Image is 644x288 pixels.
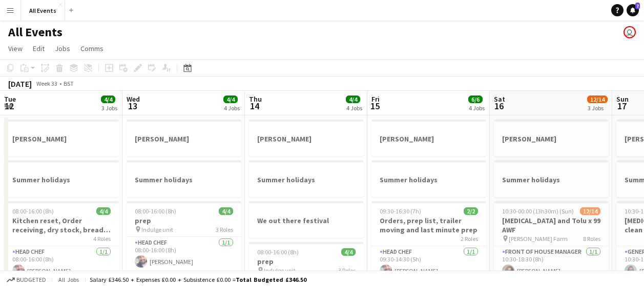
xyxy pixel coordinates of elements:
app-job-card: Summer holidays [249,160,364,197]
a: Comms [76,42,108,55]
span: Wed [127,94,140,104]
span: 4 Roles [93,235,111,243]
span: Indulge unit [141,226,173,233]
span: 6/6 [468,95,483,103]
span: Total Budgeted £346.50 [236,276,306,283]
app-job-card: We out there festival [249,201,364,238]
a: 7 [627,4,639,16]
a: View [4,42,27,55]
span: Thu [249,94,262,104]
h3: [PERSON_NAME] [249,134,364,143]
span: 3 Roles [216,226,233,233]
span: Indulge unit [264,267,296,274]
a: Jobs [51,42,74,55]
div: 3 Jobs [101,104,117,112]
span: 4/4 [96,207,111,215]
span: 08:00-16:00 (8h) [135,207,176,215]
span: Fri [371,94,380,104]
span: 7 [635,3,640,9]
span: View [8,44,23,53]
app-job-card: Summer holidays [127,160,241,197]
span: Week 33 [34,80,59,87]
app-card-role: Front of House Manager1/110:30-18:30 (8h)[PERSON_NAME] [494,246,609,281]
span: 12/14 [580,207,600,215]
span: Sat [494,94,505,104]
div: 3 Jobs [588,104,607,112]
h3: [PERSON_NAME] [127,134,241,143]
span: 4/4 [101,95,115,103]
h3: Summer holidays [249,175,364,184]
span: 2/2 [464,207,478,215]
app-job-card: Summer holidays [371,160,486,197]
h3: [PERSON_NAME] [4,134,119,143]
button: All Events [21,1,65,20]
span: 12/14 [587,95,608,103]
h3: [PERSON_NAME] [494,134,609,143]
span: 4/4 [219,207,233,215]
span: Jobs [55,44,70,53]
span: 08:00-16:00 (8h) [12,207,54,215]
span: 09:30-16:30 (7h) [380,207,421,215]
span: 16 [492,100,505,112]
span: Edit [33,44,45,53]
app-user-avatar: Lucy Hinks [624,26,636,38]
span: Comms [80,44,103,53]
a: Edit [29,42,49,55]
span: 2 Roles [461,235,478,243]
app-job-card: Summer holidays [494,160,609,197]
app-job-card: [PERSON_NAME] [127,119,241,156]
app-card-role: Head Chef1/109:30-14:30 (5h)[PERSON_NAME] [371,246,486,281]
span: 12 [3,100,16,112]
span: 10:30-00:00 (13h30m) (Sun) [502,207,574,215]
span: Tue [4,94,16,104]
app-card-role: Head Chef1/108:00-16:00 (8h)[PERSON_NAME] [127,237,241,272]
app-job-card: [PERSON_NAME] [371,119,486,156]
button: Budgeted [5,274,48,285]
div: Salary £346.50 + Expenses £0.00 + Subsistence £0.00 = [90,276,306,283]
span: Sun [616,94,629,104]
h3: Orders, prep list, trailer moving and last minute prep [371,216,486,234]
span: 13 [125,100,140,112]
h3: We out there festival [249,216,364,225]
span: [PERSON_NAME] Farm [509,235,568,243]
div: 4 Jobs [224,104,240,112]
span: Budgeted [16,276,46,283]
span: 08:00-16:00 (8h) [257,248,299,256]
h3: [PERSON_NAME] [371,134,486,143]
app-job-card: Summer holidays [4,160,119,197]
h1: All Events [8,25,63,40]
app-job-card: [PERSON_NAME] [249,119,364,156]
span: 4/4 [341,248,356,256]
span: 15 [370,100,380,112]
h3: Summer holidays [4,175,119,184]
app-job-card: [PERSON_NAME] [4,119,119,156]
span: All jobs [56,276,81,283]
div: BST [64,80,74,87]
span: 4/4 [223,95,238,103]
h3: Summer holidays [371,175,486,184]
h3: Summer holidays [494,175,609,184]
span: 3 Roles [338,267,356,274]
h3: prep [249,257,364,266]
div: 4 Jobs [469,104,485,112]
app-job-card: [PERSON_NAME] [494,119,609,156]
span: 17 [615,100,629,112]
h3: prep [127,216,241,225]
h3: Summer holidays [127,175,241,184]
span: 4/4 [346,95,360,103]
h3: [MEDICAL_DATA] and Tolu x 99 AWF [494,216,609,234]
app-card-role: Head Chef1/108:00-16:00 (8h)[PERSON_NAME] [4,246,119,281]
span: 8 Roles [583,235,600,243]
h3: Kitchen reset, Order receiving, dry stock, bread and cake day [4,216,119,234]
